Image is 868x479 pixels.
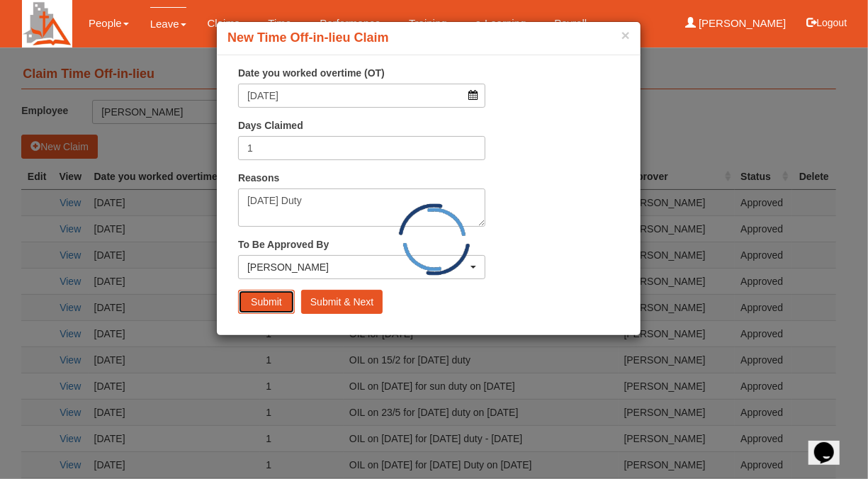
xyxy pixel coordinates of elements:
[238,118,303,133] label: Days Claimed
[238,255,485,279] button: Benjamin Lee Gin Huat
[238,290,295,314] input: Submit
[238,66,385,80] label: Date you worked overtime (OT)
[238,237,329,252] label: To Be Approved By
[301,290,383,314] input: Submit & Next
[621,28,630,43] button: ×
[247,260,468,274] div: [PERSON_NAME]
[808,422,854,465] iframe: chat widget
[238,84,485,108] input: d/m/yyyy
[238,171,279,185] label: Reasons
[227,30,389,45] b: New Time Off-in-lieu Claim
